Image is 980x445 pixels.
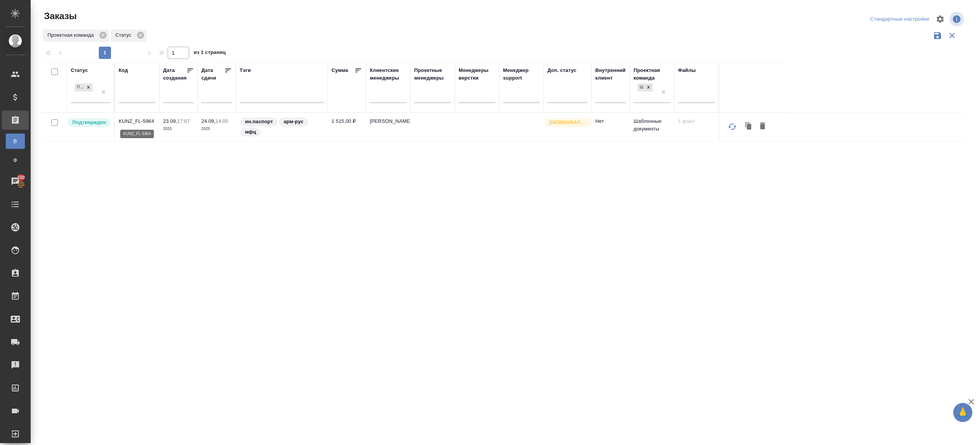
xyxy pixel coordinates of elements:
span: 🙏 [956,404,969,421]
div: ин.паспорт, арм-рус, мфц [240,117,324,137]
a: 100 [2,172,29,191]
span: из 1 страниц [194,48,226,59]
div: Клиентские менеджеры [370,67,407,82]
p: 2025 [201,125,232,133]
td: 1 515,00 ₽ [328,114,366,140]
span: В [10,137,21,145]
div: split button [868,13,931,25]
button: Сохранить фильтры [930,28,945,43]
div: Дата сдачи [201,67,224,82]
p: Подтвержден [72,119,106,126]
div: Проектные менеджеры [414,67,451,82]
p: мфц [245,128,256,136]
div: Тэги [240,67,251,74]
p: 24.09, [201,118,216,124]
div: Проектная команда [634,67,670,82]
button: Удалить [756,119,769,134]
div: Подтвержден [75,83,84,91]
a: В [6,134,25,149]
span: 100 [13,174,30,181]
button: 🙏 [953,403,972,422]
div: Статус [71,67,88,74]
div: Файлы [678,67,696,74]
p: KUNZ_FL-5964 [119,117,155,125]
p: [DEMOGRAPHIC_DATA] [549,119,587,126]
p: Проектная команда [47,31,96,39]
div: Статус [111,29,147,42]
button: Обновить [723,117,742,136]
p: Нет [595,117,626,125]
div: Проектная команда [43,29,109,42]
button: Клонировать [742,119,756,134]
div: Внутренний клиент [595,67,626,82]
div: Дата создания [163,67,186,82]
span: Посмотреть информацию [949,12,965,26]
div: Код [119,67,128,74]
div: Подтвержден [74,83,93,92]
p: 2025 [163,125,194,133]
div: Менеджеры верстки [459,67,495,82]
div: Выставляется автоматически для первых 3 заказов нового контактного лица. Особое внимание [544,117,588,128]
p: арм-рус [284,118,304,126]
p: Статус [115,31,134,39]
p: 14:00 [216,118,228,124]
button: Сбросить фильтры [945,28,959,43]
span: Настроить таблицу [931,10,949,28]
td: [PERSON_NAME] [366,114,410,140]
div: Сумма [332,67,348,74]
div: Шаблонные документы [637,83,644,91]
a: Ф [6,153,25,168]
div: Доп. статус [547,67,577,74]
div: Выставляет КМ после уточнения всех необходимых деталей и получения согласия клиента на запуск. С ... [67,117,110,128]
div: Менеджер support [503,67,540,82]
span: Ф [10,156,21,164]
div: Шаблонные документы [637,83,653,92]
p: 17:07 [177,118,190,124]
p: 23.09, [163,118,177,124]
p: 1 файл [678,117,715,125]
td: Шаблонные документы [630,114,674,140]
p: ин.паспорт [245,118,273,126]
span: Заказы [42,10,77,22]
